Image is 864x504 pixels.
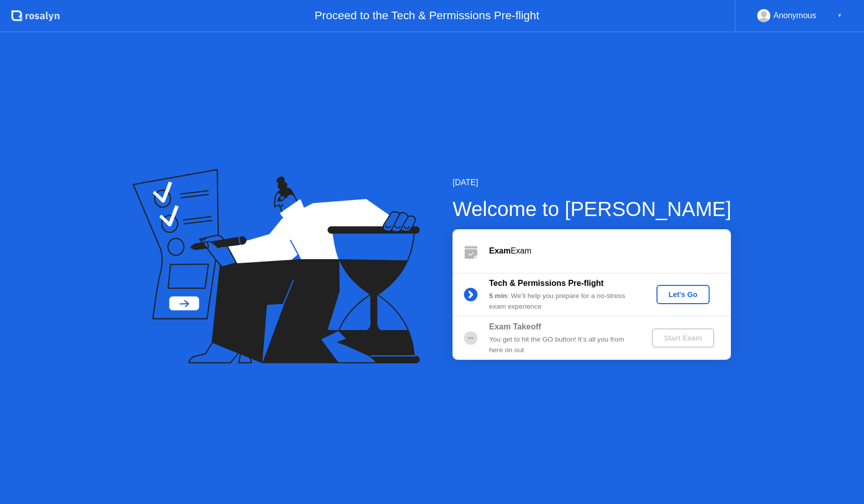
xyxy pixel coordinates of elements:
div: : We’ll help you prepare for a no-stress exam experience [489,291,635,312]
b: Exam [489,246,511,255]
div: Welcome to [PERSON_NAME] [452,194,731,224]
div: You get to hit the GO button! It’s all you from here on out [489,334,635,355]
button: Let's Go [656,285,710,304]
b: Tech & Permissions Pre-flight [489,279,603,287]
div: Anonymous [773,9,816,22]
b: Exam Takeoff [489,322,541,331]
div: [DATE] [452,177,731,189]
div: Let's Go [661,290,706,299]
div: Exam [489,245,731,257]
div: Start Exam [656,334,710,342]
button: Start Exam [652,328,714,348]
b: 5 min [489,292,507,300]
div: ▼ [837,9,842,22]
